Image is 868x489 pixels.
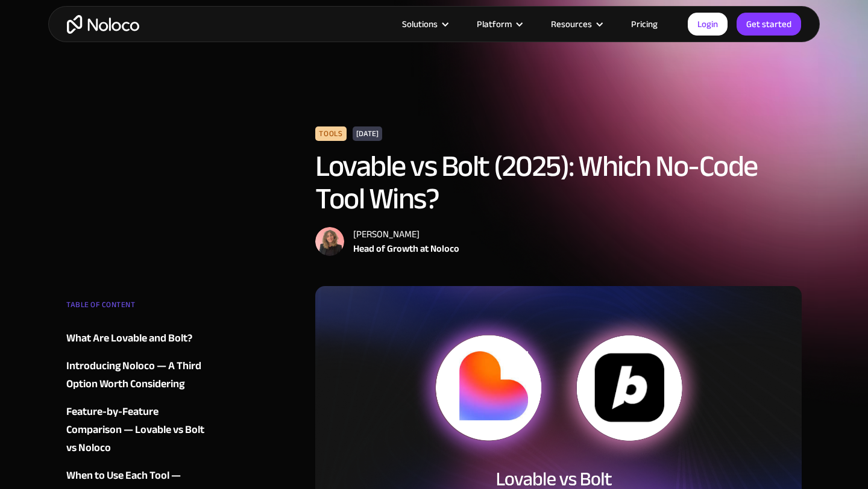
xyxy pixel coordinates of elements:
div: Resources [551,16,592,32]
div: Solutions [402,16,438,32]
a: Pricing [616,16,673,32]
a: home [67,15,139,34]
a: Introducing Noloco — A Third Option Worth Considering [66,357,212,393]
div: Head of Growth at Noloco [353,241,459,256]
div: What Are Lovable and Bolt? [66,329,192,347]
div: Platform [462,16,536,32]
div: Tools [315,126,346,141]
h1: Lovable vs Bolt (2025): Which No-Code Tool Wins? [315,150,802,215]
a: Get started [737,13,801,36]
div: [PERSON_NAME] [353,227,459,241]
a: What Are Lovable and Bolt? [66,329,212,347]
div: [DATE] [353,126,382,141]
div: TABLE OF CONTENT [66,296,212,320]
div: Platform [477,16,512,32]
a: Feature-by-Feature Comparison — Lovable vs Bolt vs Noloco [66,403,212,457]
div: Resources [536,16,616,32]
a: Login [688,13,728,36]
div: Solutions [387,16,462,32]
